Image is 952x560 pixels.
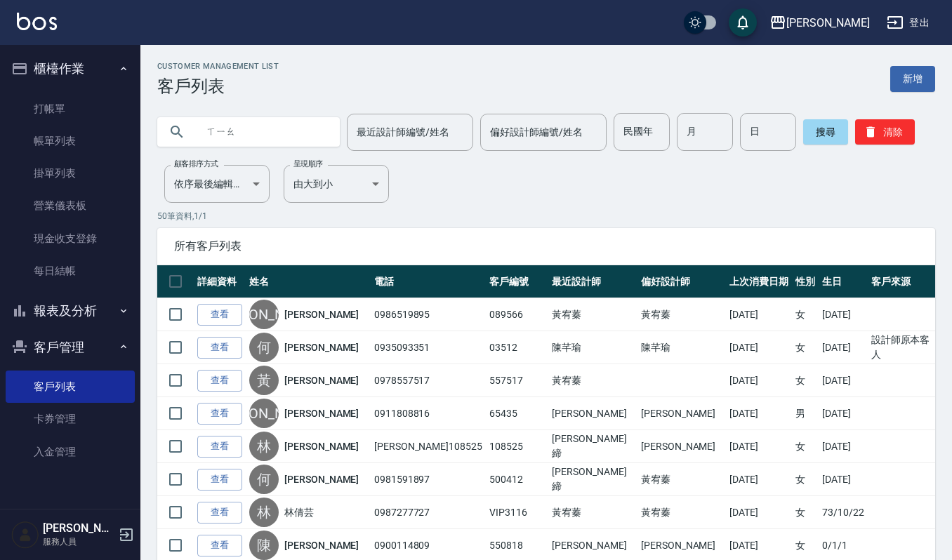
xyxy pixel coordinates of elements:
p: 50 筆資料, 1 / 1 [157,210,935,222]
td: 0935093351 [371,331,486,364]
button: 櫃檯作業 [6,51,135,87]
a: 查看 [197,403,242,425]
a: [PERSON_NAME] [284,373,359,387]
td: 女 [792,298,819,331]
td: 108525 [486,430,549,463]
td: [PERSON_NAME]108525 [371,430,486,463]
td: 女 [792,331,819,364]
button: 報表及分析 [6,293,135,329]
a: 入金管理 [6,436,135,468]
button: 客戶管理 [6,329,135,366]
p: 服務人員 [43,535,114,548]
td: 0987277727 [371,496,486,529]
th: 電話 [371,265,486,298]
button: 搜尋 [803,119,848,145]
td: 黃宥蓁 [637,496,727,529]
td: 黃宥蓁 [637,463,727,496]
td: [PERSON_NAME]締 [548,463,637,496]
td: [PERSON_NAME] [637,397,727,430]
td: [DATE] [726,364,792,397]
td: 089566 [486,298,549,331]
td: [PERSON_NAME] [637,430,727,463]
a: 現金收支登錄 [6,222,135,255]
div: 陳 [249,531,279,560]
div: [PERSON_NAME] [249,399,279,428]
a: 營業儀表板 [6,189,135,222]
td: 女 [792,463,819,496]
td: 黃宥蓁 [548,298,637,331]
td: 0986519895 [371,298,486,331]
a: 帳單列表 [6,125,135,157]
td: 557517 [486,364,549,397]
div: 林 [249,498,279,527]
td: [DATE] [726,331,792,364]
h5: [PERSON_NAME] [43,521,114,535]
td: 女 [792,496,819,529]
a: 查看 [197,337,242,359]
a: 卡券管理 [6,403,135,435]
div: [PERSON_NAME] [249,300,279,329]
td: [DATE] [819,430,868,463]
label: 呈現順序 [293,159,323,169]
th: 詳細資料 [194,265,246,298]
div: [PERSON_NAME] [786,14,870,32]
button: [PERSON_NAME] [764,8,875,37]
th: 偏好設計師 [637,265,727,298]
td: VIP3116 [486,496,549,529]
a: 林倩芸 [284,505,314,519]
td: [DATE] [819,397,868,430]
td: [DATE] [819,364,868,397]
td: [DATE] [726,397,792,430]
div: 何 [249,333,279,362]
td: 0981591897 [371,463,486,496]
label: 顧客排序方式 [174,159,218,169]
th: 生日 [819,265,868,298]
td: 黃宥蓁 [548,496,637,529]
a: 每日結帳 [6,255,135,287]
td: 男 [792,397,819,430]
div: 黃 [249,366,279,395]
td: 設計師原本客人 [868,331,935,364]
td: 0911808816 [371,397,486,430]
a: [PERSON_NAME] [284,472,359,486]
td: 65435 [486,397,549,430]
img: Logo [17,13,57,30]
td: [DATE] [819,331,868,364]
a: 客戶列表 [6,371,135,403]
a: 查看 [197,436,242,458]
td: [DATE] [726,463,792,496]
td: [PERSON_NAME] [548,397,637,430]
td: 女 [792,364,819,397]
a: 查看 [197,370,242,392]
td: 陳芊瑜 [637,331,727,364]
button: 清除 [855,119,915,145]
th: 客戶來源 [868,265,935,298]
td: 黃宥蓁 [637,298,727,331]
a: 查看 [197,469,242,491]
button: 登出 [881,10,935,36]
td: [DATE] [726,430,792,463]
td: [DATE] [726,496,792,529]
div: 由大到小 [284,165,389,203]
h2: Customer Management List [157,62,279,71]
a: [PERSON_NAME] [284,439,359,453]
td: [DATE] [819,298,868,331]
td: [DATE] [819,463,868,496]
div: 何 [249,465,279,494]
a: [PERSON_NAME] [284,307,359,321]
td: 女 [792,430,819,463]
td: 73/10/22 [819,496,868,529]
th: 性別 [792,265,819,298]
td: 500412 [486,463,549,496]
div: 林 [249,432,279,461]
img: Person [11,521,39,549]
a: 查看 [197,502,242,524]
a: 新增 [890,66,935,92]
td: 0978557517 [371,364,486,397]
span: 所有客戶列表 [174,239,918,253]
th: 上次消費日期 [726,265,792,298]
a: 查看 [197,535,242,556]
a: 打帳單 [6,93,135,125]
td: [PERSON_NAME]締 [548,430,637,463]
th: 客戶編號 [486,265,549,298]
